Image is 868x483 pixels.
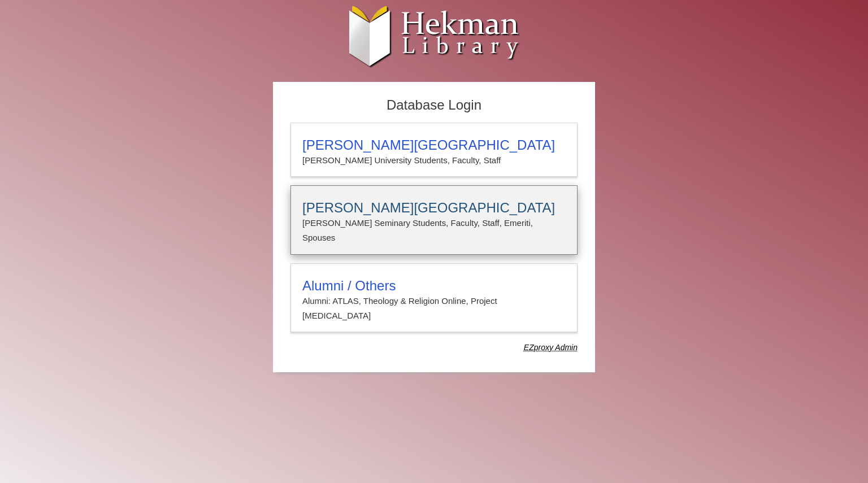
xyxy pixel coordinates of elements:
[302,153,566,168] p: [PERSON_NAME] University Students, Faculty, Staff
[285,94,583,117] h2: Database Login
[302,278,566,324] summary: Alumni / OthersAlumni: ATLAS, Theology & Religion Online, Project [MEDICAL_DATA]
[302,294,566,324] p: Alumni: ATLAS, Theology & Religion Online, Project [MEDICAL_DATA]
[290,123,578,177] a: [PERSON_NAME][GEOGRAPHIC_DATA][PERSON_NAME] University Students, Faculty, Staff
[302,200,566,216] h3: [PERSON_NAME][GEOGRAPHIC_DATA]
[302,137,566,153] h3: [PERSON_NAME][GEOGRAPHIC_DATA]
[302,216,566,246] p: [PERSON_NAME] Seminary Students, Faculty, Staff, Emeriti, Spouses
[302,278,566,294] h3: Alumni / Others
[290,185,578,255] a: [PERSON_NAME][GEOGRAPHIC_DATA][PERSON_NAME] Seminary Students, Faculty, Staff, Emeriti, Spouses
[524,343,578,352] dfn: Use Alumni login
